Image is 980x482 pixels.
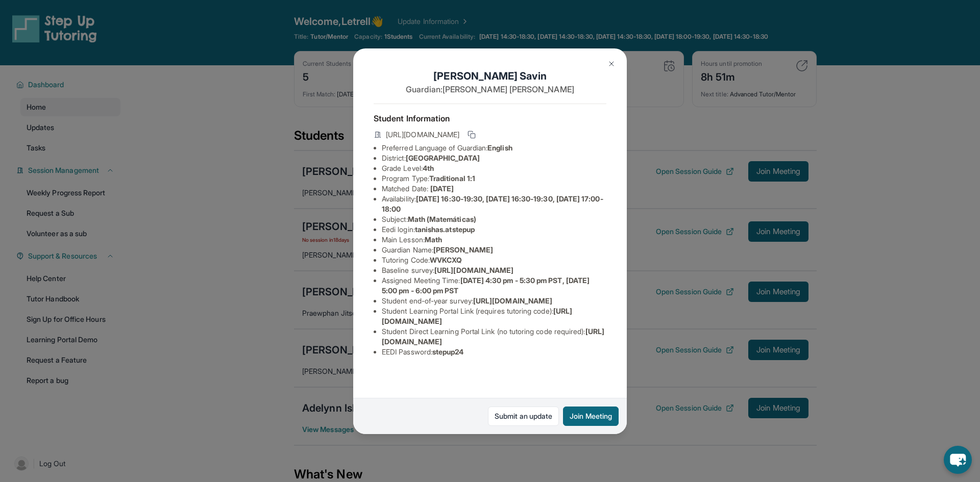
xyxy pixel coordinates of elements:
[386,130,459,140] span: [URL][DOMAIN_NAME]
[382,347,606,357] li: EEDI Password :
[944,446,972,474] button: chat-button
[432,347,464,356] span: stepup24
[430,184,454,193] span: [DATE]
[382,326,606,347] li: Student Direct Learning Portal Link (no tutoring code required) :
[374,69,606,83] h1: [PERSON_NAME] Savin
[487,143,512,152] span: English
[563,407,619,426] button: Join Meeting
[382,153,606,163] li: District:
[382,265,606,275] li: Baseline survey :
[382,143,606,153] li: Preferred Language of Guardian:
[382,276,590,295] span: [DATE] 4:30 pm - 5:30 pm PST, [DATE] 5:00 pm - 6:00 pm PST
[374,112,606,124] h4: Student Information
[382,306,606,326] li: Student Learning Portal Link (requires tutoring code) :
[382,235,606,245] li: Main Lesson :
[382,163,606,173] li: Grade Level:
[382,214,606,224] li: Subject :
[382,184,606,194] li: Matched Date:
[607,60,616,68] img: Close Icon
[434,266,513,274] span: [URL][DOMAIN_NAME]
[382,194,603,213] span: [DATE] 16:30-19:30, [DATE] 16:30-19:30, [DATE] 17:00-18:00
[433,245,493,254] span: [PERSON_NAME]
[473,296,552,305] span: [URL][DOMAIN_NAME]
[382,194,606,214] li: Availability:
[408,215,476,223] span: Math (Matemáticas)
[429,174,475,183] span: Traditional 1:1
[374,83,606,95] p: Guardian: [PERSON_NAME] [PERSON_NAME]
[488,407,559,426] a: Submit an update
[415,225,475,234] span: tanishas.atstepup
[382,173,606,184] li: Program Type:
[382,224,606,235] li: Eedi login :
[382,255,606,265] li: Tutoring Code :
[382,245,606,255] li: Guardian Name :
[465,129,478,141] button: Copy link
[423,164,434,172] span: 4th
[382,296,606,306] li: Student end-of-year survey :
[425,235,442,244] span: Math
[406,154,480,162] span: [GEOGRAPHIC_DATA]
[430,256,462,264] span: WVKCXQ
[382,275,606,296] li: Assigned Meeting Time :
